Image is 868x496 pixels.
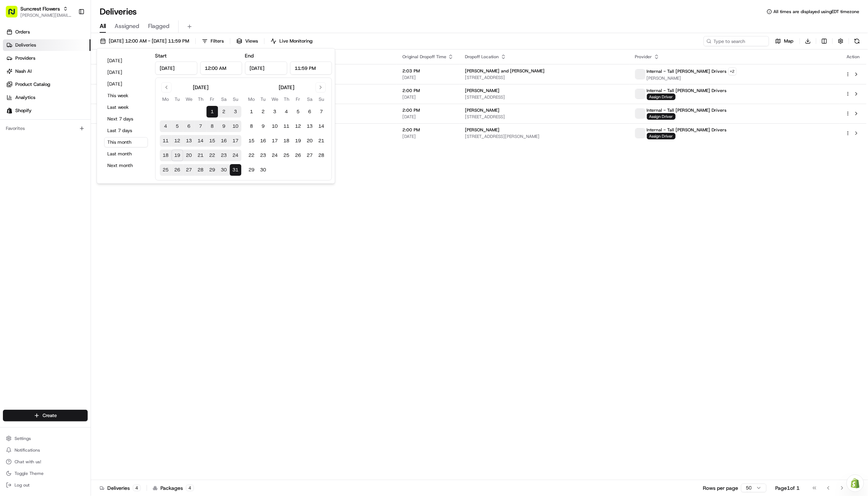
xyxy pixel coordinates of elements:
[172,135,183,147] button: 12
[647,133,676,139] span: Assign Driver
[69,163,117,170] span: API Documentation
[104,91,148,101] button: This week
[3,39,91,51] a: Deliveries
[43,412,57,419] span: Create
[124,72,132,81] button: Start new chat
[281,150,292,161] button: 25
[15,471,44,476] span: Toggle Theme
[728,67,737,75] button: +2
[104,160,148,171] button: Next month
[155,52,167,59] label: Start
[153,484,194,492] div: Packages
[246,164,258,176] button: 29
[3,480,88,490] button: Log out
[172,120,183,132] button: 5
[465,134,624,139] span: [STREET_ADDRESS][PERSON_NAME]
[292,106,304,118] button: 5
[155,61,198,75] input: Date
[647,88,727,94] span: Internal - Tall [PERSON_NAME] Drivers
[207,95,218,103] th: Friday
[20,5,60,12] button: Suncrest Flowers
[104,137,148,147] button: This month
[465,68,545,74] span: [PERSON_NAME] and [PERSON_NAME]
[3,92,91,103] a: Analytics
[3,79,91,90] a: Product Catalog
[218,164,230,176] button: 30
[230,106,242,118] button: 3
[195,164,207,176] button: 28
[773,9,859,15] span: All times are displayed using EDT timezone
[269,150,281,161] button: 24
[218,106,230,118] button: 2
[7,126,19,138] img: Gabrielle LeFevre
[104,126,148,136] button: Last 7 days
[15,29,30,35] span: Orders
[465,114,624,120] span: [STREET_ADDRESS]
[703,484,738,492] p: Rows per page
[162,82,172,92] button: Go to previous month
[20,12,72,18] span: [PERSON_NAME][EMAIL_ADDRESS][DOMAIN_NAME]
[647,113,676,120] span: Assign Driver
[281,95,292,103] th: Thursday
[15,42,36,48] span: Deliveries
[172,95,183,103] th: Tuesday
[15,70,28,83] img: 8571987876998_91fb9ceb93ad5c398215_72.jpg
[245,52,254,59] label: End
[109,38,189,44] span: [DATE] 12:00 AM - [DATE] 11:59 PM
[33,77,100,83] div: We're available if you need us!
[465,94,624,100] span: [STREET_ADDRESS]
[207,120,218,132] button: 8
[100,484,141,492] div: Deliveries
[104,114,148,124] button: Next 7 days
[3,26,91,38] a: Orders
[218,150,230,161] button: 23
[845,54,861,60] div: Action
[402,94,454,100] span: [DATE]
[465,75,624,80] span: [STREET_ADDRESS]
[15,163,56,170] span: Knowledge Base
[304,120,316,132] button: 13
[160,164,172,176] button: 25
[784,38,793,44] span: Map
[64,133,79,139] span: [DATE]
[635,54,652,60] span: Provider
[15,436,31,441] span: Settings
[258,120,269,132] button: 9
[246,120,258,132] button: 8
[104,67,148,78] button: [DATE]
[195,135,207,147] button: 14
[51,180,88,186] a: Powered byPylon
[15,68,32,75] span: Nash AI
[100,22,106,31] span: All
[316,106,327,118] button: 7
[183,120,195,132] button: 6
[402,68,454,74] span: 2:03 PM
[304,106,316,118] button: 6
[61,164,67,170] div: 💻
[200,61,242,75] input: Time
[402,134,454,139] span: [DATE]
[292,95,304,103] th: Friday
[246,95,258,103] th: Monday
[230,135,242,147] button: 17
[3,433,88,444] button: Settings
[258,106,269,118] button: 2
[207,135,218,147] button: 15
[218,135,230,147] button: 16
[279,38,312,44] span: Live Monitoring
[100,6,137,17] h1: Deliveries
[245,38,258,44] span: Views
[172,164,183,176] button: 26
[33,70,119,77] div: Start new chat
[4,160,59,173] a: 📗Knowledge Base
[183,150,195,161] button: 20
[316,120,327,132] button: 14
[218,95,230,103] th: Saturday
[104,149,148,159] button: Last month
[172,150,183,161] button: 19
[316,135,327,147] button: 21
[233,36,261,46] button: Views
[7,95,47,101] div: Past conversations
[183,164,195,176] button: 27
